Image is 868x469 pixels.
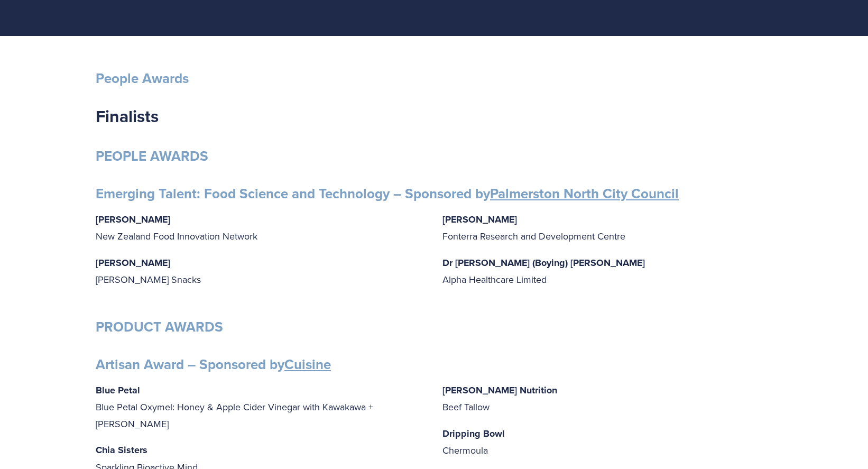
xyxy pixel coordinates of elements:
[442,254,772,288] p: Alpha Healthcare Limited
[96,146,208,166] strong: PEOPLE AWARDS
[490,183,679,204] a: Palmerston North City Council
[96,183,679,204] strong: Emerging Talent: Food Science and Technology – Sponsored by
[442,211,772,245] p: Fonterra Research and Development Centre
[96,104,159,128] strong: Finalists
[442,256,645,270] strong: Dr [PERSON_NAME] (Boying) [PERSON_NAME]
[96,317,223,337] strong: PRODUCT AWARDS
[96,213,170,226] strong: [PERSON_NAME]
[96,383,140,397] strong: Blue Petal
[96,254,426,288] p: [PERSON_NAME] Snacks
[442,427,505,440] strong: Dripping Bowl
[442,382,772,416] p: Beef Tallow
[96,70,772,87] h3: People Awards
[442,383,557,397] strong: [PERSON_NAME] Nutrition
[442,213,517,226] strong: [PERSON_NAME]
[442,425,772,459] p: Chermoula
[96,382,426,433] p: Blue Petal Oxymel: Honey & Apple Cider Vinegar with Kawakawa + [PERSON_NAME]
[96,211,426,245] p: New Zealand Food Innovation Network
[96,256,170,270] strong: [PERSON_NAME]
[284,354,331,374] a: Cuisine
[96,443,147,457] strong: Chia Sisters
[96,354,331,374] strong: Artisan Award – Sponsored by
